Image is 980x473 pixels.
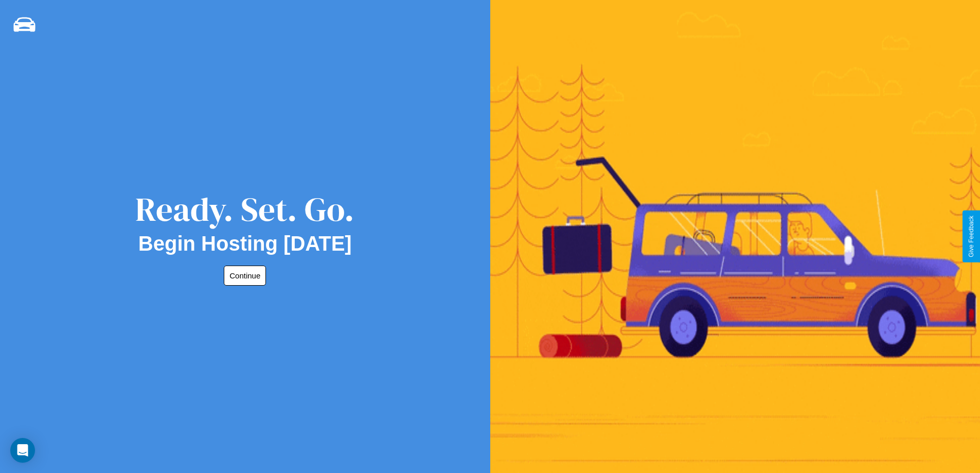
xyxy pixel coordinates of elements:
div: Open Intercom Messenger [10,438,35,463]
h2: Begin Hosting [DATE] [138,232,352,255]
button: Continue [224,266,266,286]
div: Ready. Set. Go. [135,186,354,232]
div: Give Feedback [968,216,975,257]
